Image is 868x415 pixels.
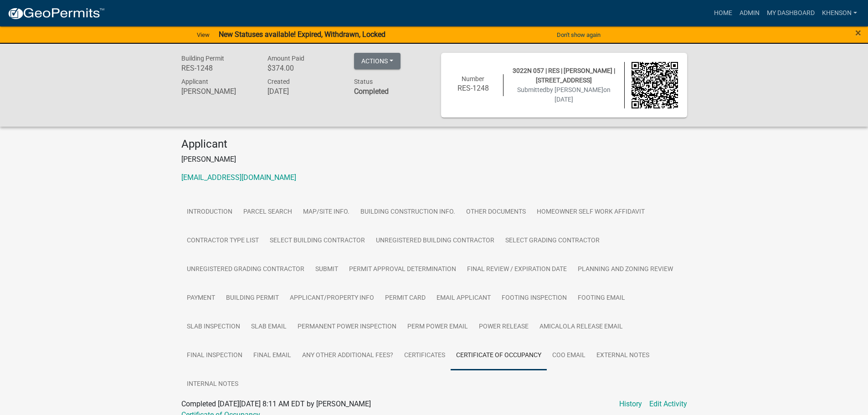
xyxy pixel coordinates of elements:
span: Number [462,75,484,82]
a: My Dashboard [763,5,818,22]
a: khenson [818,5,861,22]
a: Amicalola Release Email [534,313,628,342]
a: Email Applicant [431,284,496,313]
a: Footing Inspection [496,284,572,313]
a: External Notes [591,341,655,370]
span: by [PERSON_NAME] [546,86,603,93]
a: Permit Approval Determination [344,255,462,284]
h4: Applicant [181,138,687,151]
a: Unregistered Building Contractor [370,226,500,256]
strong: New Statuses available! Expired, Withdrawn, Locked [219,30,385,39]
a: Payment [181,284,221,313]
img: QR code [632,62,678,108]
a: Certificate of Occupancy [451,341,547,370]
a: Slab Email [246,313,292,342]
a: Permit Card [380,284,431,313]
span: Status [354,78,373,85]
a: [EMAIL_ADDRESS][DOMAIN_NAME] [181,173,296,182]
a: Final Email [248,341,297,370]
a: COO Email [547,341,591,370]
a: Home [710,5,736,22]
span: Created [267,78,290,85]
a: Internal Notes [181,370,244,399]
a: Perm Power Email [402,313,473,342]
a: Building Permit [221,284,284,313]
a: Homeowner Self Work Affidavit [531,198,650,227]
span: × [855,26,861,39]
span: 3022N 057 | RES | [PERSON_NAME] | [STREET_ADDRESS] [513,67,615,84]
span: Submitted on [DATE] [517,86,611,103]
span: Completed [DATE][DATE] 8:11 AM EDT by [PERSON_NAME] [181,400,371,408]
a: Final Inspection [181,341,248,370]
a: Permanent Power Inspection [292,313,402,342]
a: Planning and Zoning Review [572,255,678,284]
a: History [619,399,642,410]
a: Power Release [473,313,534,342]
button: Don't show again [553,27,604,42]
a: Any other Additional Fees? [297,341,399,370]
a: Admin [736,5,763,22]
h6: RES-1248 [181,64,254,72]
a: Slab Inspection [181,313,246,342]
a: Introduction [181,198,238,227]
a: Parcel search [238,198,298,227]
a: Select Building Contractor [264,226,370,256]
a: Contractor Type List [181,226,264,256]
span: Amount Paid [267,55,304,62]
p: [PERSON_NAME] [181,154,687,165]
a: Footing Email [572,284,631,313]
a: Select Grading Contractor [500,226,605,256]
h6: [PERSON_NAME] [181,87,254,96]
a: Certificates [399,341,451,370]
a: View [193,27,213,42]
a: Map/Site Info. [298,198,355,227]
span: Applicant [181,78,208,85]
a: Final Review / Expiration Date [462,255,572,284]
a: Building Construction Info. [355,198,461,227]
a: Other Documents [461,198,531,227]
strong: Completed [354,87,389,96]
a: Edit Activity [649,399,687,410]
span: Building Permit [181,55,224,62]
h6: RES-1248 [450,84,497,92]
button: Close [855,27,861,38]
a: Submit [310,255,344,284]
a: Unregistered Grading Contractor [181,255,310,284]
a: Applicant/Property Info [284,284,380,313]
h6: [DATE] [267,87,340,96]
h6: $374.00 [267,64,340,72]
button: Actions [354,53,401,69]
